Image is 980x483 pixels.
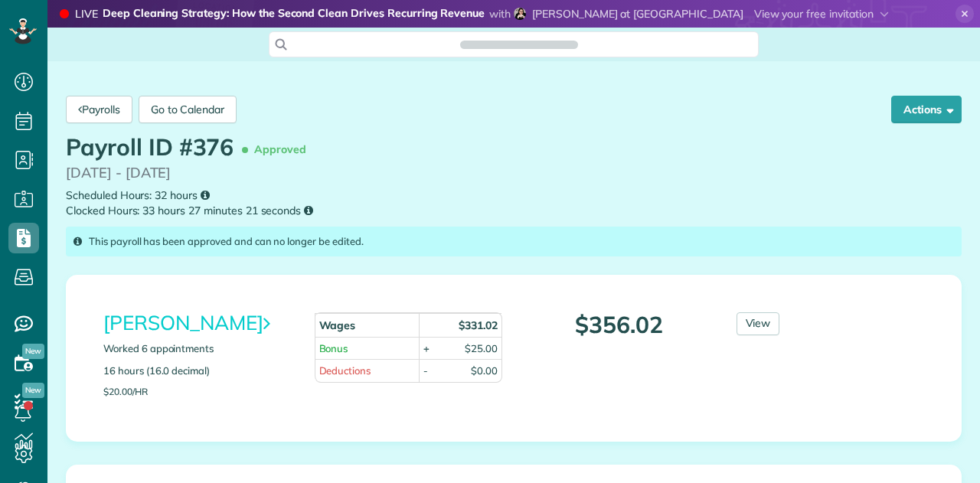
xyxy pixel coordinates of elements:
[315,337,420,360] td: Bonus
[103,310,269,335] a: [PERSON_NAME]
[315,359,420,382] td: Deductions
[66,135,313,163] h1: Payroll ID #376
[22,383,44,398] span: New
[103,387,292,397] p: $20.00/hr
[103,6,485,22] strong: Deep Cleaning Strategy: How the Second Clean Drives Recurring Revenue
[22,344,44,359] span: New
[66,188,962,219] small: Scheduled Hours: 32 hours Clocked Hours: 33 hours 27 minutes 21 seconds
[475,37,562,52] span: Search ZenMaid…
[103,364,292,378] p: 16 hours (16.0 decimal)
[471,364,498,378] div: $0.00
[423,364,428,378] div: -
[245,136,312,163] span: Approved
[525,312,714,338] p: $356.02
[103,341,292,356] p: Worked 6 appointments
[514,8,526,20] img: beth-eldredge-a5cc9a71fb1d8fab7c4ee739256b8bd288b61453731f163689eb4f94e1bbedc0.jpg
[459,318,498,332] strong: $331.02
[465,341,498,356] div: $25.00
[139,96,237,123] a: Go to Calendar
[423,341,430,356] div: +
[66,227,962,256] div: This payroll has been approved and can no longer be edited.
[737,312,780,335] a: View
[66,96,132,123] a: Payrolls
[891,96,962,123] button: Actions
[532,7,743,21] span: [PERSON_NAME] at [GEOGRAPHIC_DATA]
[489,7,511,21] span: with
[319,318,356,332] strong: Wages
[66,163,962,184] p: [DATE] - [DATE]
